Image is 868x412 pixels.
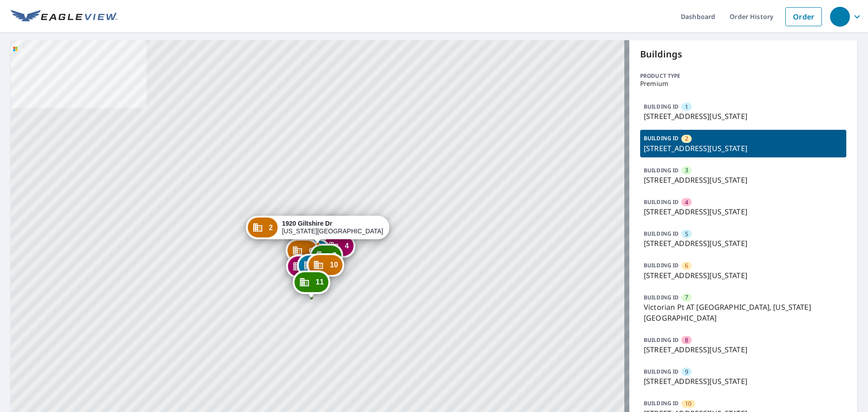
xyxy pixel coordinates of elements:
[286,255,320,283] div: Dropped pin, building 8, Commercial property, 2189 Giltshire Dr Colorado Springs, CO 80905
[685,103,688,111] span: 1
[644,270,843,281] p: [STREET_ADDRESS][US_STATE]
[310,244,343,272] div: Dropped pin, building 7, Commercial property, Victorian Pt AT Giltshire Dr Colorado Springs, CO 8...
[307,253,344,281] div: Dropped pin, building 10, Commercial property, 2159 Giltshire Dr Colorado Springs, CO 80905
[246,216,390,244] div: Dropped pin, building 2, Commercial property, 1920 Giltshire Dr Colorado Springs, CO 80905
[282,220,332,227] strong: 1920 Giltshire Dr
[292,270,330,298] div: Dropped pin, building 11, Commercial property, 2178 Giltshire Dr Colorado Springs, CO 80905
[640,72,846,80] p: Product type
[644,336,679,344] p: BUILDING ID
[644,111,843,122] p: [STREET_ADDRESS][US_STATE]
[345,242,349,249] span: 4
[685,399,691,408] span: 10
[644,175,843,185] p: [STREET_ADDRESS][US_STATE]
[685,368,688,376] span: 9
[282,220,383,235] div: [US_STATE][GEOGRAPHIC_DATA]
[644,166,679,174] p: BUILDING ID
[644,399,679,407] p: BUILDING ID
[644,198,679,206] p: BUILDING ID
[644,376,843,387] p: [STREET_ADDRESS][US_STATE]
[785,7,822,26] a: Order
[685,230,688,238] span: 5
[269,224,273,231] span: 2
[644,368,679,375] p: BUILDING ID
[685,198,688,207] span: 4
[286,239,319,267] div: Dropped pin, building 6, Commercial property, 1909 Giltshire Dr Colorado Springs, CO 80905
[644,143,843,154] p: [STREET_ADDRESS][US_STATE]
[685,293,688,302] span: 7
[685,134,688,143] span: 2
[333,252,337,259] span: 7
[685,336,688,345] span: 8
[644,238,843,249] p: [STREET_ADDRESS][US_STATE]
[309,247,313,254] span: 6
[330,261,338,268] span: 10
[640,80,846,87] p: Premium
[644,302,843,323] p: Victorian Pt AT [GEOGRAPHIC_DATA], [US_STATE][GEOGRAPHIC_DATA]
[644,103,679,110] p: BUILDING ID
[316,279,324,285] span: 11
[11,10,118,24] img: EV Logo
[644,134,679,142] p: BUILDING ID
[640,47,846,61] p: Buildings
[297,254,330,282] div: Dropped pin, building 9, Commercial property, 2169 Giltshire Dr Colorado Springs, CO 80905
[644,261,679,269] p: BUILDING ID
[685,261,688,270] span: 6
[685,166,688,175] span: 3
[644,344,843,355] p: [STREET_ADDRESS][US_STATE]
[644,230,679,237] p: BUILDING ID
[644,294,679,301] p: BUILDING ID
[644,206,843,217] p: [STREET_ADDRESS][US_STATE]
